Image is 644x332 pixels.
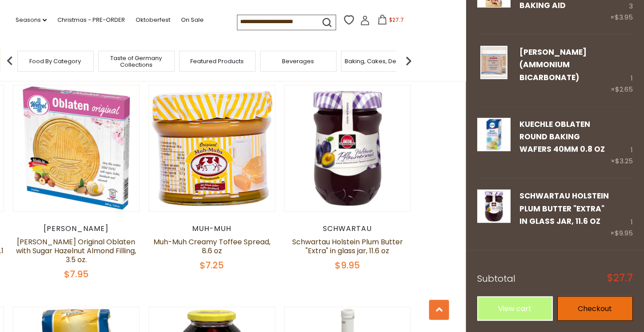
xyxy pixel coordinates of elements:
[285,85,411,211] img: Schwartau Holstein Plum Butter "Extra" in glass jar, 11.6 oz
[16,237,136,265] a: [PERSON_NAME] Original Oblaten with Sugar Hazelnut Almond Filling, 3.5 oz.
[1,52,19,70] img: previous arrow
[610,190,633,239] div: 1 ×
[477,46,511,95] a: Edora Hirschhornsalz (Ammonium Bicarbonate)
[57,15,125,25] a: Christmas - PRE-ORDER
[30,58,81,65] a: Food By Category
[200,259,224,272] span: $7.25
[335,259,360,272] span: $9.95
[477,118,511,151] img: Kuechle Oblaten Round Baking Wafers 40mm 0.8 oz
[136,15,170,25] a: Oktoberfest
[149,85,275,211] img: Muh-Muh Creamy Toffee Spread, 8.6 oz
[611,118,633,167] div: 1 ×
[615,12,633,22] span: $3.95
[615,228,633,238] span: $9.95
[389,16,404,24] span: $27.7
[64,268,89,281] span: $7.95
[372,15,410,28] button: $27.7
[519,119,605,155] a: Kuechle Oblaten Round Baking Wafers 40mm 0.8 oz
[615,156,633,166] span: $3.25
[611,46,633,95] div: 1 ×
[292,237,403,256] a: Schwartau Holstein Plum Butter "Extra" in glass jar, 11.6 oz
[149,225,275,234] div: Muh-Muh
[607,273,633,283] span: $27.7
[477,46,511,79] img: Edora Hirschhornsalz (Ammonium Bicarbonate)
[477,190,511,223] img: Schwartau Holstein Plum Butter "Extra" in glass jar, 11.6 oz
[191,58,244,65] a: Featured Products
[557,296,633,321] a: Checkout
[345,58,414,65] a: Baking, Cakes, Desserts
[477,296,553,321] a: View cart
[477,272,515,285] span: Subtotal
[615,85,633,94] span: $2.65
[153,237,270,256] a: Muh-Muh Creamy Toffee Spread, 8.6 oz
[477,190,511,239] a: Schwartau Holstein Plum Butter "Extra" in glass jar, 11.6 oz
[13,85,139,211] img: Wetzel Original Oblaten with Sugar Hazelnut Almond Filling, 3.5 oz.
[101,55,172,68] a: Taste of Germany Collections
[13,225,140,234] div: [PERSON_NAME]
[181,15,204,25] a: On Sale
[477,118,511,167] a: Kuechle Oblaten Round Baking Wafers 40mm 0.8 oz
[16,15,47,25] a: Seasons
[519,190,609,227] a: Schwartau Holstein Plum Butter "Extra" in glass jar, 11.6 oz
[400,52,418,70] img: next arrow
[282,58,314,65] a: Beverages
[519,47,587,83] a: [PERSON_NAME] (Ammonium Bicarbonate)
[284,225,411,234] div: Schwartau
